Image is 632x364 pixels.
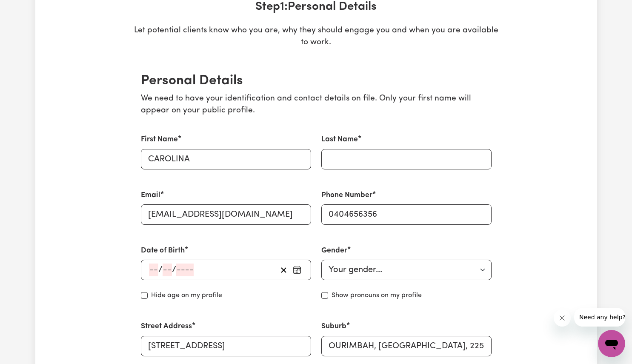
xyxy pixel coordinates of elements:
span: Need any help? [5,6,51,13]
input: -- [163,264,172,276]
label: Date of Birth [141,245,185,256]
span: / [158,265,163,275]
label: Last Name [321,134,358,145]
label: Street Address [141,321,192,332]
label: Phone Number [321,190,372,201]
h2: Personal Details [141,73,492,89]
input: e.g. North Bondi, New South Wales [321,336,492,356]
label: Gender [321,245,347,256]
label: Show pronouns on my profile [332,290,422,301]
span: / [172,265,176,275]
label: Suburb [321,321,346,332]
iframe: Message from company [574,308,625,327]
p: Let potential clients know who you are, why they should engage you and when you are available to ... [134,25,498,49]
label: Email [141,190,160,201]
label: First Name [141,134,178,145]
iframe: Close message [554,310,571,327]
input: ---- [176,264,194,276]
iframe: Button to launch messaging window [598,330,625,357]
input: -- [149,264,158,276]
p: We need to have your identification and contact details on file. Only your first name will appear... [141,93,492,118]
label: Hide age on my profile [151,290,222,301]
